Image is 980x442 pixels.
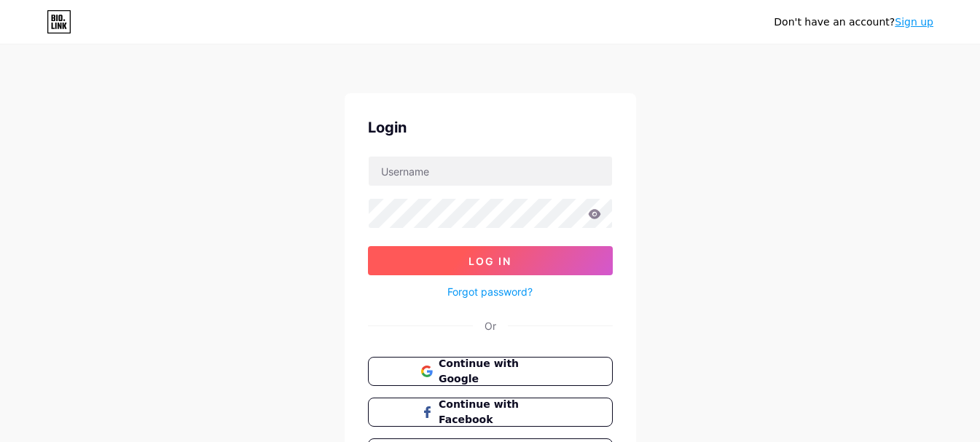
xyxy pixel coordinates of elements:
[485,318,496,334] div: Or
[368,117,613,138] div: Login
[469,255,511,267] span: Log In
[447,284,533,299] a: Forgot password?
[895,16,933,28] a: Sign up
[439,356,559,387] span: Continue with Google
[774,15,933,30] div: Don't have an account?
[368,398,613,427] button: Continue with Facebook
[368,246,613,275] button: Log In
[439,397,559,427] span: Continue with Facebook
[369,157,612,186] input: Username
[368,357,613,386] button: Continue with Google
